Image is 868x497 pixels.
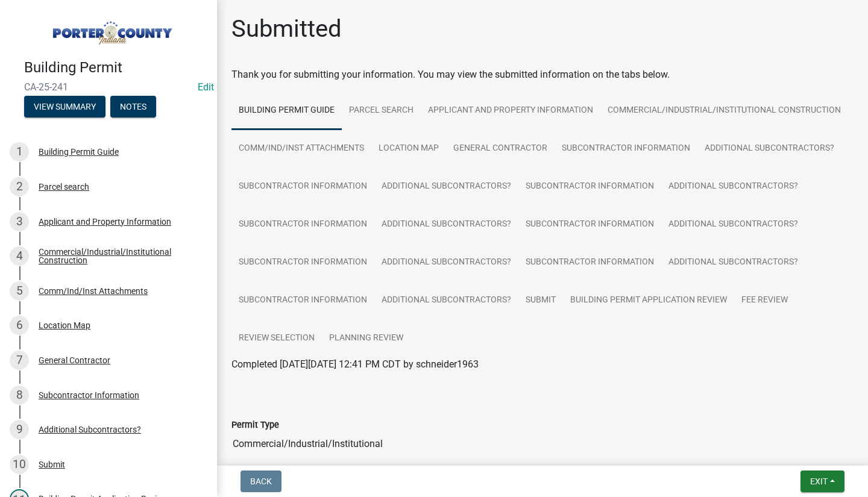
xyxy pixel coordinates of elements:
a: Subcontractor Information [518,243,661,282]
div: 2 [10,177,29,196]
div: Location Map [39,321,90,330]
div: 1 [10,142,29,161]
button: View Summary [24,96,105,117]
a: Planning Review [322,319,410,358]
a: Additional Subcontractors? [661,205,805,244]
a: Subcontractor Information [518,205,661,244]
div: Building Permit Guide [39,148,119,156]
a: Subcontractor Information [555,130,697,168]
div: 6 [10,316,29,335]
h1: Submitted [231,14,342,43]
div: General Contractor [39,356,110,364]
button: Back [241,470,281,492]
a: Location Map [371,130,446,168]
div: 9 [10,420,29,439]
a: Edit [198,81,214,93]
span: CA-25-241 [24,81,193,93]
h4: Building Permit [24,59,207,77]
a: Comm/Ind/Inst Attachments [231,130,371,168]
a: Applicant and Property Information [421,92,600,130]
a: Additional Subcontractors? [374,243,518,282]
a: Additional Subcontractors? [374,281,518,320]
a: Building Permit Guide [231,92,342,130]
a: Additional Subcontractors? [661,167,805,206]
a: Subcontractor Information [518,167,661,206]
div: 10 [10,455,29,474]
a: Additional Subcontractors? [374,205,518,244]
div: Submit [39,460,65,469]
wm-modal-confirm: Notes [110,102,156,112]
button: Exit [800,470,844,492]
div: Additional Subcontractors? [39,425,141,434]
div: 4 [10,246,29,266]
a: Building Permit Application Review [563,281,734,320]
div: 5 [10,281,29,301]
a: Subcontractor Information [231,167,374,206]
a: Parcel search [342,92,421,130]
a: Fee Review [734,281,795,320]
div: Subcontractor Information [39,391,139,399]
a: General Contractor [446,130,555,168]
wm-modal-confirm: Summary [24,102,105,112]
div: 7 [10,351,29,370]
div: Comm/Ind/Inst Attachments [39,287,148,295]
div: Applicant and Property Information [39,217,171,226]
label: Permit Type [231,421,279,430]
a: Additional Subcontractors? [374,167,518,206]
a: Subcontractor Information [231,243,374,282]
img: Porter County, Indiana [24,13,198,46]
a: Subcontractor Information [231,281,374,320]
div: 3 [10,212,29,231]
span: Completed [DATE][DATE] 12:41 PM CDT by schneider1963 [231,358,479,370]
div: 8 [10,386,29,405]
button: Notes [110,96,156,117]
a: Additional Subcontractors? [661,243,805,282]
a: Submit [518,281,563,320]
a: Commercial/Industrial/Institutional Construction [600,92,848,130]
a: Additional Subcontractors? [697,130,841,168]
a: Review Selection [231,319,322,358]
wm-modal-confirm: Edit Application Number [198,81,214,93]
a: Subcontractor Information [231,205,374,244]
span: Back [250,477,272,486]
div: Thank you for submitting your information. You may view the submitted information on the tabs below. [231,67,854,82]
div: Commercial/Industrial/Institutional Construction [39,248,198,264]
span: Exit [810,477,828,486]
div: Parcel search [39,183,89,191]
